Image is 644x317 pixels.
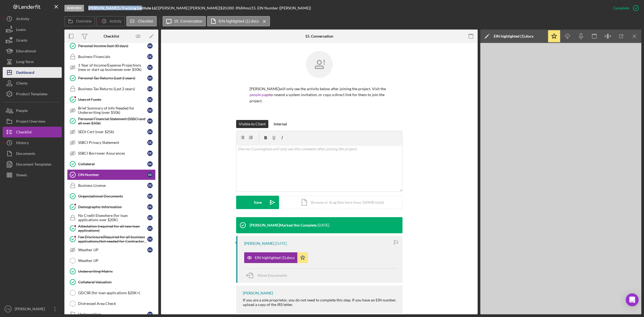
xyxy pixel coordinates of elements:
text: TW [6,308,10,311]
a: Demographic InformationDC [67,202,156,212]
div: D C [147,108,153,113]
a: SSBCI Borrower AssurancesDC [67,148,156,159]
a: Business FinancialsDC [67,51,156,62]
label: 15. Conversation [174,19,203,23]
div: Weather UP [78,248,147,252]
div: No Credit Elsewhere (for loan applications over $20K) [78,213,147,222]
div: Fee Disclosure(Required for all business applications,Not needed for Contractor loans) [78,235,147,243]
div: D C [147,247,153,253]
a: Collateral Valuation [67,277,156,287]
div: D C [147,226,153,231]
a: Personal Income (last 30 days)DC [67,41,156,51]
div: Personal Income (last 30 days) [78,44,147,48]
div: D C [147,118,153,124]
div: D C [147,215,153,220]
div: [PERSON_NAME] [PERSON_NAME] | [159,6,220,10]
div: Distressed Area Check [78,301,155,306]
a: Brief Summary of Info Needed for Underwriting (over $50k)DC [67,105,156,116]
div: 15. Conversation [305,34,333,38]
div: Business Financials [78,54,147,59]
label: Overview [76,19,92,23]
a: No Credit Elsewhere (for loan applications over $20K)DC [67,212,156,223]
div: In Review [64,5,84,12]
button: Move Documents [244,269,292,282]
div: D C [147,43,153,49]
div: D C [147,161,153,167]
div: Save [254,196,262,209]
a: Attestation (required for all new loan applications)DC [67,223,156,234]
div: Complete [613,3,629,13]
span: $20,000 [220,6,234,10]
button: EIN highlighted (1).docx [207,16,270,26]
a: SSBCI Privacy StatementDC [67,137,156,148]
div: 1 Year of Income/Expense Projections (new or start up businesses over $50k) [78,63,147,72]
div: Uses of Funds [78,97,147,102]
a: people page [250,92,269,97]
div: EIN highlighted (1).docx [494,34,534,38]
div: D C [147,172,153,177]
a: Distressed Area Check [67,298,156,309]
div: SSBCI Privacy Statement [78,140,147,145]
time: 2025-07-17 15:23 [317,223,329,227]
div: 84 mo [241,6,250,10]
div: D C [147,86,153,92]
button: Visible to Client [236,120,268,128]
span: Move Documents [258,273,287,278]
time: 2025-07-17 15:23 [275,241,287,246]
div: 8 % [236,6,241,10]
div: Personal Financial Statement (SSBCI and all over $50k) [78,117,147,125]
div: Collateral [78,162,147,166]
div: Business License [78,183,147,188]
div: SSBCI Borrower Assurances [78,151,147,155]
div: Visible to Client [239,120,266,128]
div: Open Intercom Messenger [626,293,639,306]
button: Internal [271,120,290,128]
div: D C [147,54,153,59]
div: D C [147,129,153,134]
div: [PERSON_NAME] [243,291,273,295]
div: [PERSON_NAME] [244,241,274,246]
button: Complete [608,3,641,13]
div: D C [147,312,153,317]
div: Business Tax Returns (Last 2 years) [78,87,147,91]
a: CollateralDC [67,159,156,169]
b: [PERSON_NAME]'s Trucking Institute LLC [88,6,158,10]
div: Demographic Information [78,205,147,209]
div: [PERSON_NAME] [13,304,48,316]
div: D C [147,65,153,70]
a: Uses of FundsDC [67,94,156,105]
div: Underwriting [78,312,147,316]
div: Attestation (required for all new loan applications) [78,224,147,233]
button: Overview [64,16,95,26]
div: Internal [274,120,287,128]
a: Organizational DocumentsDC [67,191,156,202]
div: D C [147,183,153,188]
div: SEDI Cert (over $25k) [78,130,147,134]
a: Business LicenseDC [67,180,156,191]
button: TW[PERSON_NAME] [3,304,62,314]
div: D C [147,151,153,156]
